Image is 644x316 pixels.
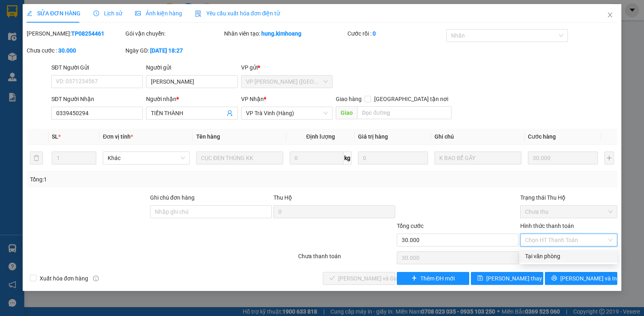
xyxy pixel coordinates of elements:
[434,152,521,164] input: Ghi Chú
[431,129,525,145] th: Ghi chú
[528,152,598,164] input: 0
[599,4,621,27] button: Close
[52,133,58,140] span: SL
[347,29,445,38] div: Cước rồi :
[545,272,617,285] button: printer[PERSON_NAME] và In
[520,193,617,202] div: Trạng thái Thu Hộ
[150,205,272,218] input: Ghi chú đơn hàng
[51,63,143,72] div: SĐT Người Gửi
[125,29,222,38] div: Gói vận chuyển:
[246,107,328,119] span: VP Trà Vinh (Hàng)
[411,275,417,282] span: plus
[397,272,469,285] button: plusThêm ĐH mới
[471,272,543,285] button: save[PERSON_NAME] thay đổi
[195,11,201,17] img: icon
[103,133,133,140] span: Đơn vị tính
[36,274,91,283] span: Xuất hóa đơn hàng
[150,194,195,201] label: Ghi chú đơn hàng
[196,152,283,164] input: VD: Bàn, Ghế
[525,252,612,261] div: Tại văn phòng
[30,175,249,184] div: Tổng: 1
[195,10,280,17] span: Yêu cầu xuất hóa đơn điện tử
[358,152,428,164] input: 0
[336,96,362,102] span: Giao hàng
[246,76,328,88] span: VP Trần Phú (Hàng)
[261,30,301,37] b: hung.kimhoang
[125,46,222,55] div: Ngày GD:
[551,275,557,282] span: printer
[397,223,424,229] span: Tổng cước
[93,11,99,16] span: clock-circle
[520,223,574,229] label: Hình thức thanh toán
[227,110,233,116] span: user-add
[486,274,551,283] span: [PERSON_NAME] thay đổi
[560,274,617,283] span: [PERSON_NAME] và In
[420,274,455,283] span: Thêm ĐH mới
[525,234,612,246] span: Chọn HT Thanh Toán
[273,194,292,201] span: Thu Hộ
[135,11,141,16] span: picture
[604,152,614,164] button: plus
[58,47,76,54] b: 30.000
[241,63,333,72] div: VP gửi
[357,106,451,119] input: Dọc đường
[93,10,122,17] span: Lịch sử
[343,152,352,164] span: kg
[27,10,80,17] span: SỬA ĐƠN HÀNG
[71,30,104,37] b: TP08254461
[297,252,396,266] div: Chưa thanh toán
[27,46,124,55] div: Chưa cước :
[146,95,238,103] div: Người nhận
[135,10,182,17] span: Ảnh kiện hàng
[323,272,395,285] button: check[PERSON_NAME] và Giao hàng
[241,96,264,102] span: VP Nhận
[336,106,357,119] span: Giao
[146,63,238,72] div: Người gửi
[477,275,483,282] span: save
[373,30,376,37] b: 0
[607,12,613,18] span: close
[27,11,32,16] span: edit
[30,152,43,164] button: delete
[371,95,451,103] span: [GEOGRAPHIC_DATA] tận nơi
[196,133,220,140] span: Tên hàng
[224,29,346,38] div: Nhân viên tạo:
[528,133,556,140] span: Cước hàng
[525,206,612,218] span: Chưa thu
[150,47,183,54] b: [DATE] 18:27
[93,276,99,281] span: info-circle
[51,95,143,103] div: SĐT Người Nhận
[27,29,124,38] div: [PERSON_NAME]:
[108,152,185,164] span: Khác
[358,133,388,140] span: Giá trị hàng
[306,133,335,140] span: Định lượng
